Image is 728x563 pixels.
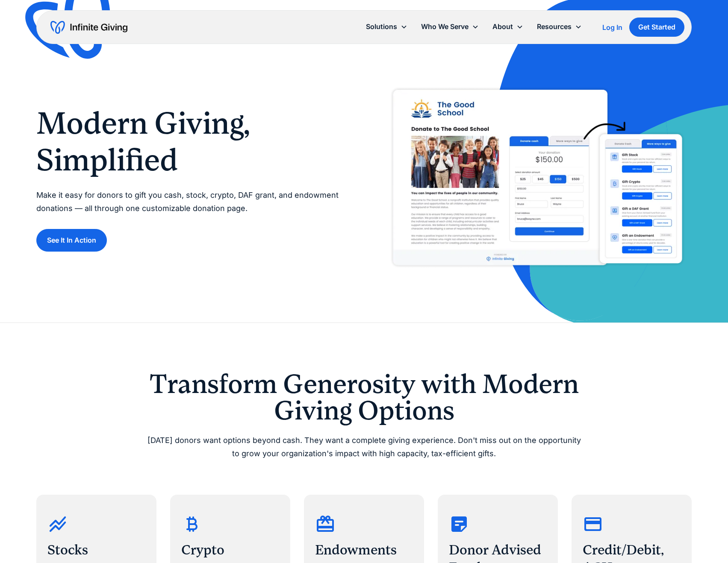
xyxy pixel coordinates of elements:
a: See It In Action [36,229,107,252]
h3: Crypto [181,541,279,559]
a: Log In [602,22,622,32]
a: Get Started [629,18,684,37]
div: Resources [530,18,589,36]
div: Solutions [359,18,414,36]
h3: Endowments [315,541,413,559]
div: Solutions [366,21,397,32]
a: home [50,21,127,34]
p: [DATE] donors want options beyond cash. They want a complete giving experience. Don't miss out on... [145,434,583,460]
div: Who We Serve [421,21,469,32]
div: About [492,21,513,32]
div: Resources [537,21,572,32]
h3: Stocks [47,541,145,559]
p: Make it easy for donors to gift you cash, stock, crypto, DAF grant, and endowment donations — all... [36,189,347,215]
div: About [486,18,530,36]
h2: Transform Generosity with Modern Giving Options [145,371,583,424]
div: Who We Serve [414,18,486,36]
div: Log In [602,24,622,31]
h1: Modern Giving, Simplified [36,105,347,179]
